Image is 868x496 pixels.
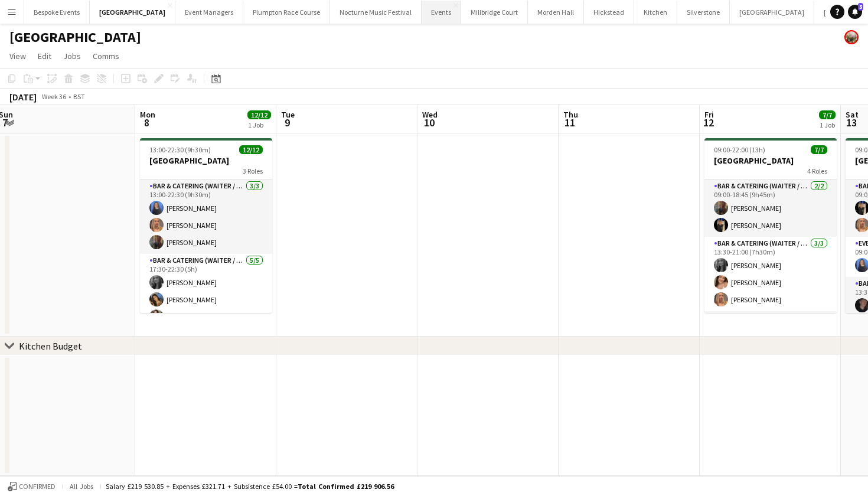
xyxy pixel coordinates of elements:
[844,116,859,129] span: 13
[140,109,155,120] span: Mon
[846,109,859,120] span: Sat
[88,48,124,64] a: Comms
[714,145,765,154] span: 09:00-22:00 (13h)
[140,180,272,254] app-card-role: Bar & Catering (Waiter / waitress)3/313:00-22:30 (9h30m)[PERSON_NAME][PERSON_NAME][PERSON_NAME]
[704,180,837,237] app-card-role: Bar & Catering (Waiter / waitress)2/209:00-18:45 (9h45m)[PERSON_NAME][PERSON_NAME]
[330,1,422,24] button: Nocturne Music Festival
[149,145,211,154] span: 13:00-22:30 (9h30m)
[298,482,394,491] span: Total Confirmed £219 906.56
[239,145,263,154] span: 12/12
[9,28,141,46] h1: [GEOGRAPHIC_DATA]
[63,51,81,61] span: Jobs
[93,51,119,61] span: Comms
[5,48,31,64] a: View
[730,1,814,24] button: [GEOGRAPHIC_DATA]
[858,3,863,11] span: 5
[67,482,96,491] span: All jobs
[90,1,175,24] button: [GEOGRAPHIC_DATA]
[243,167,263,175] span: 3 Roles
[422,109,438,120] span: Wed
[243,1,330,24] button: Plumpton Race Course
[24,1,90,24] button: Bespoke Events
[9,91,37,103] div: [DATE]
[175,1,243,24] button: Event Managers
[140,155,272,166] h3: [GEOGRAPHIC_DATA]
[461,1,528,24] button: Millbridge Court
[19,482,56,491] span: Confirmed
[420,116,438,129] span: 10
[19,340,82,352] div: Kitchen Budget
[33,48,56,64] a: Edit
[6,480,57,493] button: Confirmed
[563,109,578,120] span: Thu
[140,138,272,313] app-job-card: 13:00-22:30 (9h30m)12/12[GEOGRAPHIC_DATA]3 RolesBar & Catering (Waiter / waitress)3/313:00-22:30 ...
[140,254,272,363] app-card-role: Bar & Catering (Waiter / waitress)5/517:30-22:30 (5h)[PERSON_NAME][PERSON_NAME][PERSON_NAME]
[704,237,837,311] app-card-role: Bar & Catering (Waiter / waitress)3/313:30-21:00 (7h30m)[PERSON_NAME][PERSON_NAME][PERSON_NAME]
[106,482,394,491] div: Salary £219 530.85 + Expenses £321.71 + Subsistence £54.00 =
[704,138,837,313] app-job-card: 09:00-22:00 (13h)7/7[GEOGRAPHIC_DATA]4 RolesBar & Catering (Waiter / waitress)2/209:00-18:45 (9h4...
[704,109,714,120] span: Fri
[562,116,578,129] span: 11
[58,48,86,64] a: Jobs
[422,1,461,24] button: Events
[848,5,862,19] a: 5
[819,110,836,119] span: 7/7
[703,116,714,129] span: 12
[73,92,85,101] div: BST
[281,109,295,120] span: Tue
[807,167,827,175] span: 4 Roles
[138,116,155,129] span: 8
[704,155,837,166] h3: [GEOGRAPHIC_DATA]
[9,51,26,61] span: View
[584,1,634,24] button: Hickstead
[39,92,68,101] span: Week 36
[247,110,271,119] span: 12/12
[38,51,51,61] span: Edit
[279,116,295,129] span: 9
[844,30,859,44] app-user-avatar: Staffing Manager
[248,120,270,129] div: 1 Job
[811,145,827,154] span: 7/7
[677,1,730,24] button: Silverstone
[634,1,677,24] button: Kitchen
[528,1,584,24] button: Morden Hall
[820,120,835,129] div: 1 Job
